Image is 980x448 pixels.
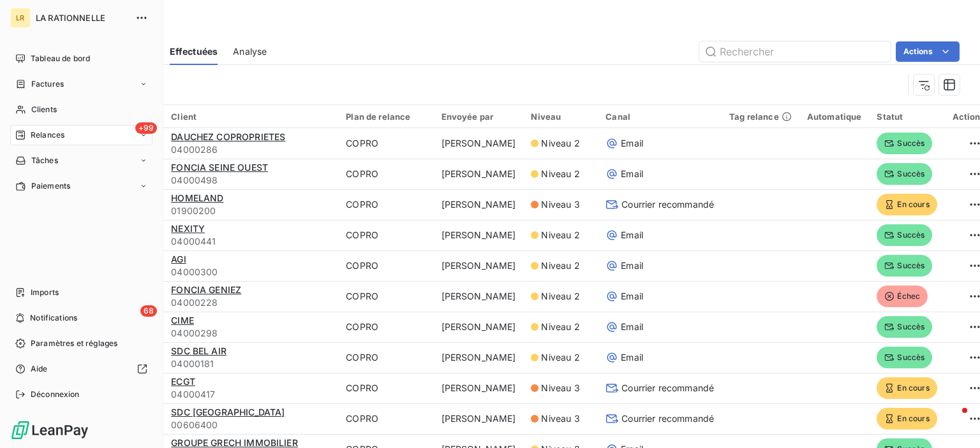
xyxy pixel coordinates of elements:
[36,13,128,23] span: LA RATIONNELLE
[541,382,579,394] span: Niveau 3
[338,128,433,159] td: COPRO
[171,358,330,370] span: 04000181
[233,45,267,58] span: Analyse
[877,133,932,154] span: Succès
[541,198,579,211] span: Niveau 3
[621,351,643,364] span: Email
[171,437,297,448] span: GROUPE GRECH IMMOBILIER
[10,99,152,120] a: Clients
[621,137,643,150] span: Email
[338,373,433,403] td: COPRO
[434,220,524,250] td: [PERSON_NAME]
[729,112,792,122] div: Tag relance
[140,305,157,317] span: 68
[338,312,433,342] td: COPRO
[171,192,223,203] span: HOMELAND
[30,312,77,324] span: Notifications
[434,250,524,281] td: [PERSON_NAME]
[31,180,70,192] span: Paiements
[541,412,579,425] span: Niveau 3
[171,345,226,356] span: SDC BEL AIR
[807,112,862,122] div: Automatique
[621,229,643,242] span: Email
[896,41,960,62] button: Actions
[171,205,330,217] span: 01900200
[621,412,714,425] span: Courrier recommandé
[434,312,524,342] td: [PERSON_NAME]
[10,74,152,94] a: Factures
[10,48,152,69] a: Tableau de bord
[541,229,579,242] span: Niveau 2
[541,168,579,180] span: Niveau 2
[877,408,937,430] span: En cours
[10,282,152,303] a: Imports
[338,159,433,189] td: COPRO
[171,174,330,187] span: 04000498
[31,155,58,166] span: Tâches
[442,112,516,122] div: Envoyée par
[31,104,57,115] span: Clients
[10,8,31,28] div: LR
[338,342,433,373] td: COPRO
[541,259,579,272] span: Niveau 2
[877,347,932,368] span: Succès
[135,122,157,134] span: +99
[31,53,90,64] span: Tableau de bord
[171,388,330,401] span: 04000417
[605,112,714,122] div: Canal
[171,112,197,122] span: Client
[621,168,643,180] span: Email
[877,285,928,307] span: Échec
[171,376,195,387] span: ECGT
[338,403,433,434] td: COPRO
[621,382,714,394] span: Courrier recommandé
[541,351,579,364] span: Niveau 2
[877,163,932,185] span: Succès
[621,321,643,333] span: Email
[10,150,152,171] a: Tâches
[171,254,186,264] span: AGI
[10,333,152,354] a: Paramètres et réglages
[531,112,590,122] div: Niveau
[699,41,891,62] input: Rechercher
[171,327,330,340] span: 04000298
[171,407,285,417] span: SDC [GEOGRAPHIC_DATA]
[171,131,285,142] span: DAUCHEZ COPROPRIETES
[10,420,89,440] img: Logo LeanPay
[877,255,932,277] span: Succès
[434,159,524,189] td: [PERSON_NAME]
[171,296,330,309] span: 04000228
[541,137,579,150] span: Niveau 2
[31,129,64,141] span: Relances
[10,176,152,196] a: Paiements
[434,342,524,373] td: [PERSON_NAME]
[434,281,524,312] td: [PERSON_NAME]
[434,373,524,403] td: [PERSON_NAME]
[31,389,80,400] span: Déconnexion
[621,198,714,211] span: Courrier recommandé
[877,316,932,338] span: Succès
[877,112,937,122] div: Statut
[621,290,643,303] span: Email
[171,266,330,278] span: 04000300
[31,78,64,90] span: Factures
[338,220,433,250] td: COPRO
[170,45,218,58] span: Effectuées
[541,290,579,303] span: Niveau 2
[541,321,579,333] span: Niveau 2
[338,189,433,220] td: COPRO
[434,189,524,220] td: [PERSON_NAME]
[31,338,117,349] span: Paramètres et réglages
[10,125,152,145] a: +99Relances
[10,359,152,379] a: Aide
[877,194,937,215] span: En cours
[621,259,643,272] span: Email
[171,223,205,234] span: NEXITY
[171,419,330,431] span: 00606400
[171,162,268,173] span: FONCIA SEINE OUEST
[338,250,433,281] td: COPRO
[171,284,241,295] span: FONCIA GENIEZ
[338,281,433,312] td: COPRO
[434,403,524,434] td: [PERSON_NAME]
[31,287,59,298] span: Imports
